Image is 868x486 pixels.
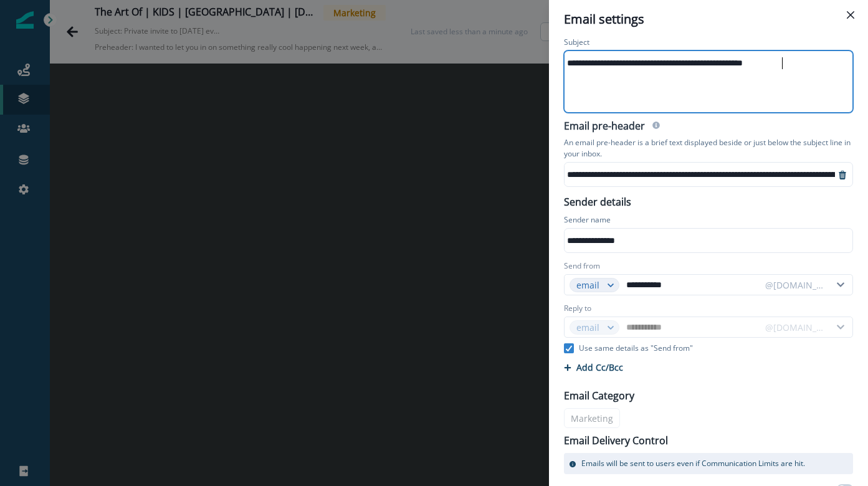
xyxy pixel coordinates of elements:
p: Email Delivery Control [564,433,668,448]
label: Send from [564,260,600,272]
div: email [576,279,601,292]
p: Email Category [564,388,634,403]
p: An email pre-header is a brief text displayed beside or just below the subject line in your inbox. [564,135,853,162]
p: Emails will be sent to users even if Communication Limits are hit. [581,458,805,469]
div: @[DOMAIN_NAME] [765,279,825,292]
p: Use same details as "Send from" [579,343,693,354]
svg: remove-preheader [837,170,847,180]
button: Close [841,5,861,25]
h2: Email pre-header [564,120,645,135]
p: Subject [564,37,589,50]
p: Sender details [556,192,639,209]
p: Sender name [564,214,611,228]
label: Reply to [564,303,591,314]
div: Email settings [564,10,853,29]
button: Add Cc/Bcc [564,361,623,373]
